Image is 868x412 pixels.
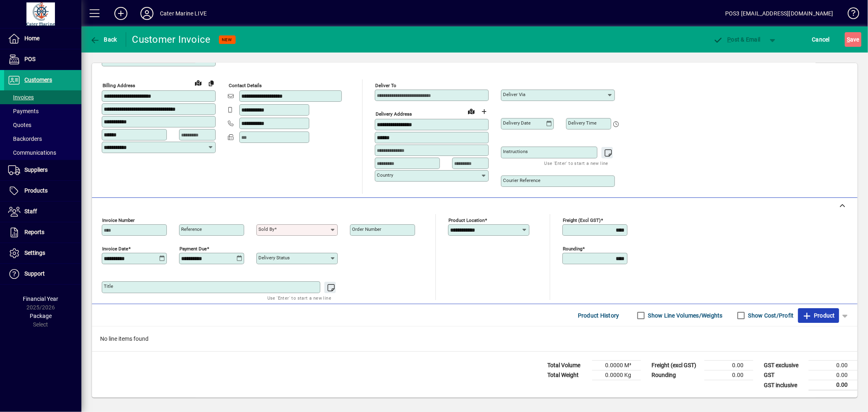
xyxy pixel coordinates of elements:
button: Post & Email [709,32,765,47]
span: Support [24,270,45,277]
span: NEW [222,37,232,42]
a: Quotes [4,118,81,132]
label: Show Cost/Profit [747,311,794,320]
button: Product [798,308,839,323]
a: Communications [4,146,81,160]
mat-label: Payment due [179,246,207,252]
mat-label: Sold by [258,226,274,232]
mat-label: Rounding [563,246,582,252]
span: P [728,36,731,43]
span: Staff [24,208,37,215]
div: No line items found [92,327,857,351]
span: Settings [24,250,45,256]
a: POS [4,49,81,70]
button: Cancel [810,32,832,47]
a: Invoices [4,90,81,104]
span: Cancel [812,33,830,46]
span: Customers [24,77,52,83]
mat-hint: Use 'Enter' to start a new line [267,293,331,302]
span: S [847,36,850,43]
td: 0.0000 M³ [592,361,641,370]
div: Customer Invoice [132,33,211,46]
td: GST [760,370,809,380]
button: Save [845,32,861,47]
span: ost & Email [713,36,761,43]
a: Settings [4,243,81,263]
mat-label: Invoice date [102,246,128,252]
td: 0.00 [809,361,857,370]
span: Backorders [8,136,42,142]
a: Staff [4,202,81,222]
mat-label: Delivery status [258,255,290,261]
label: Show Line Volumes/Weights [647,311,723,320]
button: Back [88,32,119,47]
button: Choose address [478,105,491,118]
mat-label: Delivery date [503,120,531,126]
span: Products [24,187,48,194]
a: View on map [192,76,205,89]
td: 0.00 [809,370,857,380]
a: View on map [465,105,478,118]
td: Total Volume [543,361,592,370]
a: Knowledge Base [842,2,858,28]
button: Add [108,6,134,21]
span: Back [90,36,117,43]
span: POS [24,56,35,62]
mat-label: Delivery time [568,120,597,126]
td: Freight (excl GST) [647,361,704,370]
td: GST inclusive [760,380,809,390]
span: Product History [578,309,619,322]
mat-label: Reference [181,226,202,232]
div: POS3 [EMAIL_ADDRESS][DOMAIN_NAME] [725,7,833,20]
mat-label: Invoice number [102,217,135,223]
td: Total Weight [543,370,592,380]
mat-label: Order number [352,226,381,232]
button: Product History [575,308,623,323]
td: Rounding [647,370,704,380]
mat-label: Product location [448,217,485,223]
span: Communications [8,149,56,156]
td: GST exclusive [760,361,809,370]
span: Package [30,313,52,319]
span: Suppliers [24,167,48,173]
td: 0.00 [704,361,753,370]
a: Reports [4,222,81,243]
a: Home [4,28,81,49]
div: Cater Marine LIVE [160,7,207,20]
td: 0.0000 Kg [592,370,641,380]
mat-label: Courier Reference [503,178,540,183]
span: Home [24,35,39,42]
span: Product [802,309,835,322]
a: Suppliers [4,160,81,180]
span: Quotes [8,122,31,128]
button: Copy to Delivery address [205,77,218,90]
mat-label: Deliver via [503,92,525,97]
mat-label: Freight (excl GST) [563,217,601,223]
span: ave [847,33,859,46]
app-page-header-button: Back [81,32,126,47]
mat-label: Instructions [503,149,528,154]
span: Financial Year [23,296,59,302]
td: 0.00 [809,380,857,390]
button: Profile [134,6,160,21]
span: Invoices [8,94,34,101]
mat-label: Country [377,172,393,178]
span: Reports [24,229,44,235]
mat-label: Deliver To [375,83,396,88]
mat-hint: Use 'Enter' to start a new line [544,158,608,168]
mat-label: Title [104,283,113,289]
a: Products [4,181,81,201]
a: Support [4,264,81,284]
a: Payments [4,104,81,118]
a: Backorders [4,132,81,146]
td: 0.00 [704,370,753,380]
span: Payments [8,108,39,114]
